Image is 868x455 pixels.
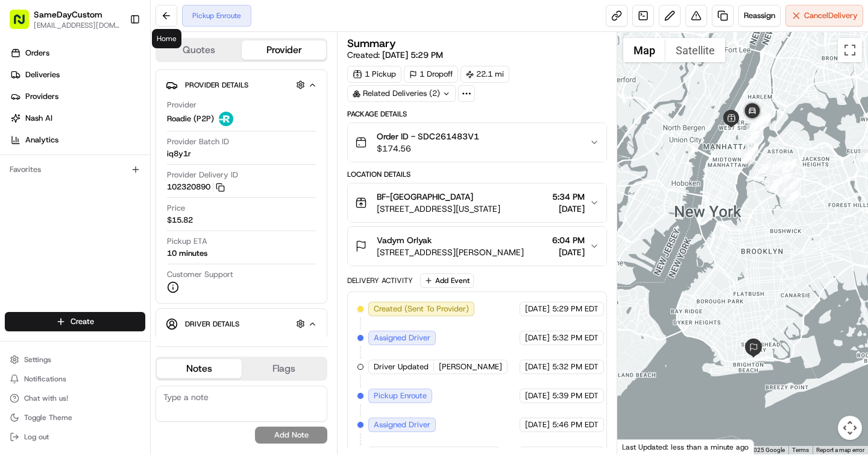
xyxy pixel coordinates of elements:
button: Chat with us! [5,390,145,407]
button: Driver Details [166,314,317,334]
button: Notes [157,359,242,378]
span: 5:32 PM EDT [552,332,599,343]
button: Log out [5,428,145,445]
div: 29 [750,121,764,135]
div: 28 [746,129,759,142]
div: 11 [786,177,799,191]
a: Terms (opens in new tab) [792,447,809,453]
div: Delivery Activity [347,276,413,285]
div: 22 [758,160,771,173]
span: [PERSON_NAME] [439,361,502,372]
span: 5:34 PM [552,191,585,203]
span: Provider [167,100,197,110]
span: SameDayCustom [34,8,102,21]
img: Google [620,439,660,454]
span: Vadym Orlyak [377,234,432,246]
div: 27 [769,176,782,189]
span: [STREET_ADDRESS][PERSON_NAME] [377,246,524,258]
button: Settings [5,351,145,368]
span: 5:46 PM EDT [552,419,599,430]
span: [DATE] [525,419,550,430]
img: roadie-logo-v2.jpg [219,112,233,126]
span: Price [167,203,185,214]
span: Cancel Delivery [804,10,858,21]
div: 10 [786,189,799,202]
div: 26 [745,143,758,156]
span: Reassign [744,10,775,21]
a: Deliveries [5,65,150,84]
span: Provider Batch ID [167,136,229,147]
button: Vadym Orlyak[STREET_ADDRESS][PERSON_NAME]6:04 PM[DATE] [348,227,606,266]
div: 18 [783,159,796,172]
div: 34 [747,118,761,131]
button: 102320890 [167,182,225,192]
span: 5:29 PM EDT [552,304,599,314]
span: [DATE] 5:29 PM [382,49,443,60]
span: Create [71,316,94,327]
span: Settings [24,355,51,364]
button: BF-[GEOGRAPHIC_DATA][STREET_ADDRESS][US_STATE]5:34 PM[DATE] [348,183,606,222]
span: Chat with us! [24,393,68,403]
span: $15.82 [167,215,193,226]
div: 21 [769,159,782,173]
button: Map camera controls [838,416,862,440]
button: [EMAIL_ADDRESS][DOMAIN_NAME] [34,21,120,30]
span: $174.56 [377,142,479,154]
span: Notifications [24,374,66,384]
div: 1 Pickup [347,66,401,83]
div: Related Deliveries (2) [347,85,456,102]
span: Provider Delivery ID [167,170,238,180]
button: Reassign [738,5,781,27]
div: 32 [757,113,770,127]
button: Provider Details [166,75,317,95]
span: Nash AI [25,113,52,124]
div: 31 [758,113,771,126]
span: 6:04 PM [552,234,585,246]
span: [STREET_ADDRESS][US_STATE] [377,203,500,215]
div: Location Details [347,170,606,179]
a: Open this area in Google Maps (opens a new window) [620,439,660,454]
div: 12 [779,170,793,183]
a: Providers [5,87,150,106]
button: Toggle Theme [5,409,145,426]
a: Nash AI [5,109,150,128]
span: Driver Details [185,319,239,329]
span: [DATE] [525,332,550,343]
a: Analytics [5,130,150,150]
button: Toggle fullscreen view [838,38,862,62]
div: 20 [778,157,791,170]
button: Flags [242,359,327,378]
span: Customer Support [167,269,233,280]
span: Pickup Enroute [374,390,427,401]
span: BF-[GEOGRAPHIC_DATA] [377,191,473,203]
button: Quotes [157,40,242,60]
span: Created: [347,49,443,61]
div: 8 [779,183,793,197]
div: Package Details [347,109,606,119]
div: 23 [742,151,755,164]
span: 5:32 PM EDT [552,361,599,372]
div: Favorites [5,160,145,179]
div: Last Updated: less than a minute ago [617,439,754,454]
span: Orders [25,48,49,59]
div: 19 [782,159,796,172]
button: Notifications [5,371,145,387]
span: Assigned Driver [374,419,430,430]
button: Show street map [623,38,665,62]
span: iq8y1r [167,148,191,159]
span: [DATE] [525,304,550,314]
span: Log out [24,432,49,442]
span: Providers [25,91,58,102]
span: [DATE] [552,203,585,215]
a: Orders [5,43,150,63]
span: Driver Updated [374,361,429,372]
button: Show satellite imagery [665,38,725,62]
span: [DATE] [552,246,585,258]
div: 24 [741,149,754,162]
div: 9 [787,188,800,201]
button: CancelDelivery [785,5,863,27]
span: [DATE] [525,390,550,401]
span: [DATE] [525,361,550,372]
a: Report a map error [816,447,864,453]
